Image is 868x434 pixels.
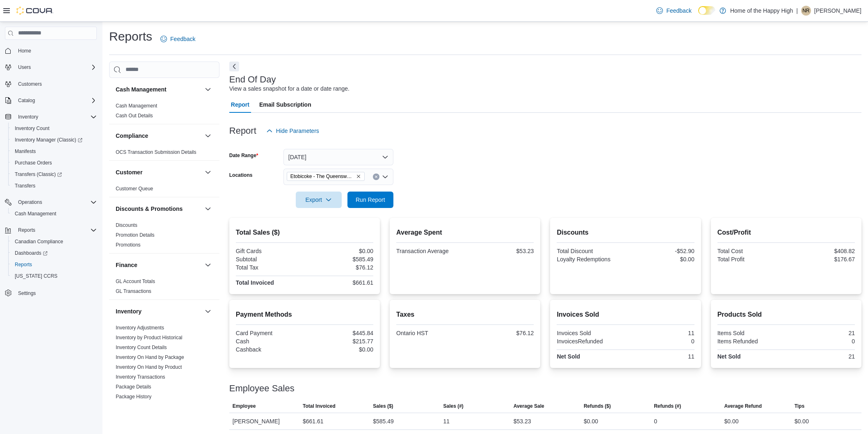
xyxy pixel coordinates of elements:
[15,79,97,89] span: Customers
[116,186,153,192] a: Customer Queue
[259,96,311,113] span: Email Subscription
[15,148,36,155] span: Manifests
[11,158,97,168] span: Purchase Orders
[2,62,100,73] button: Users
[116,103,157,109] span: Cash Management
[236,228,373,238] h2: Total Sales ($)
[236,338,303,345] div: Cash
[290,172,354,180] span: Etobicoke - The Queensway - Fire & Flower
[557,338,624,345] div: InvoicesRefunded
[2,224,100,236] button: Reports
[627,256,694,263] div: $0.00
[116,384,151,390] span: Package Details
[109,28,152,45] h1: Reports
[116,85,201,94] button: Cash Management
[116,324,164,331] span: Inventory Adjustments
[276,127,319,135] span: Hide Parameters
[2,78,100,90] button: Customers
[627,353,694,360] div: 11
[717,353,741,360] strong: Net Sold
[18,48,31,54] span: Home
[116,354,184,361] span: Inventory On Hand by Package
[514,416,531,426] div: $53.23
[557,330,624,336] div: Invoices Sold
[116,364,182,370] a: Inventory On Hand by Product
[11,181,97,191] span: Transfers
[116,307,201,315] button: Inventory
[396,228,534,238] h2: Average Spent
[229,85,349,93] div: View a sales snapshot for a date or date range.
[788,248,855,254] div: $408.82
[666,7,691,15] span: Feedback
[15,62,97,72] span: Users
[8,123,100,134] button: Inventory Count
[717,256,785,263] div: Total Profit
[303,403,336,409] span: Total Invoiced
[11,271,61,281] a: [US_STATE] CCRS
[373,174,379,180] button: Clear input
[233,403,256,409] span: Employee
[116,85,167,94] h3: Cash Management
[11,158,55,168] a: Purchase Orders
[15,79,45,89] a: Customers
[236,264,303,271] div: Total Tax
[18,64,31,71] span: Users
[627,330,694,336] div: 11
[116,261,137,269] h3: Finance
[109,147,219,160] div: Compliance
[15,96,97,105] span: Catalog
[15,46,34,56] a: Home
[116,403,158,410] span: Product Expirations
[229,126,256,136] h3: Report
[236,330,303,336] div: Card Payment
[514,403,544,409] span: Average Sale
[15,171,62,178] span: Transfers (Classic)
[15,250,48,256] span: Dashboards
[15,288,97,298] span: Settings
[116,149,196,155] a: OCS Transaction Submission Details
[15,238,63,245] span: Canadian Compliance
[116,222,137,228] a: Discounts
[116,112,153,119] span: Cash Out Details
[287,172,365,181] span: Etobicoke - The Queensway - Fire & Flower
[15,112,41,122] button: Inventory
[8,157,100,169] button: Purchase Orders
[557,310,694,320] h2: Invoices Sold
[116,288,151,294] a: GL Transactions
[306,330,373,336] div: $445.84
[229,152,258,159] label: Date Range
[236,256,303,263] div: Subtotal
[116,384,151,390] a: Package Details
[15,183,35,189] span: Transfers
[467,330,534,336] div: $76.12
[788,256,855,263] div: $176.67
[8,169,100,180] a: Transfers (Classic)
[203,260,213,270] button: Finance
[116,132,148,140] h3: Compliance
[11,260,35,270] a: Reports
[15,261,32,268] span: Reports
[788,338,855,345] div: 0
[814,6,861,16] p: [PERSON_NAME]
[303,416,324,426] div: $661.61
[356,174,361,179] button: Remove Etobicoke - The Queensway - Fire & Flower from selection in this group
[116,288,151,295] span: GL Transactions
[396,248,464,254] div: Transaction Average
[116,345,167,350] a: Inventory Count Details
[2,95,100,106] button: Catalog
[11,260,97,270] span: Reports
[301,192,337,208] span: Export
[11,209,97,219] span: Cash Management
[8,208,100,219] button: Cash Management
[15,210,56,217] span: Cash Management
[724,416,738,426] div: $0.00
[15,62,34,72] button: Users
[116,334,183,341] span: Inventory by Product Historical
[203,85,213,94] button: Cash Management
[584,403,611,409] span: Refunds ($)
[203,204,213,214] button: Discounts & Promotions
[11,169,97,179] span: Transfers (Classic)
[8,270,100,282] button: [US_STATE] CCRS
[116,374,165,380] span: Inventory Transactions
